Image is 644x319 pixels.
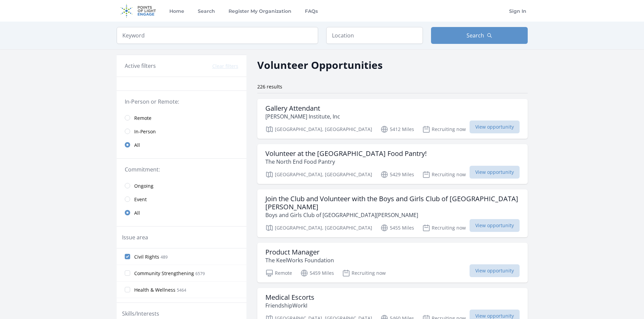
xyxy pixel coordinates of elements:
[467,31,484,39] span: Search
[265,293,314,301] h3: Medical Escorts
[265,269,292,277] p: Remote
[265,256,334,264] p: The KeelWorks Foundation
[117,27,318,44] input: Keyword
[134,254,159,260] span: Civil Rights
[134,270,194,277] span: Community Strengthening
[470,166,520,179] span: View opportunity
[470,264,520,277] span: View opportunity
[125,287,130,292] input: Health & Wellness 5464
[177,287,186,293] span: 5464
[265,104,340,112] h3: Gallery Attendant
[257,189,528,237] a: Join the Club and Volunteer with the Boys and Girls Club of [GEOGRAPHIC_DATA][PERSON_NAME] Boys a...
[470,121,520,133] span: View opportunity
[125,98,238,106] legend: In-Person or Remote:
[195,271,205,276] span: 6579
[134,287,175,293] span: Health & Wellness
[122,310,159,318] legend: Skills/Interests
[422,224,466,232] p: Recruiting now
[134,142,140,149] span: All
[265,224,372,232] p: [GEOGRAPHIC_DATA], [GEOGRAPHIC_DATA]
[161,254,168,260] span: 489
[212,63,238,70] button: Clear filters
[431,27,528,44] button: Search
[380,224,414,232] p: 5455 Miles
[265,211,520,219] p: Boys and Girls Club of [GEOGRAPHIC_DATA][PERSON_NAME]
[380,125,414,133] p: 5412 Miles
[257,243,528,283] a: Product Manager The KeelWorks Foundation Remote 5459 Miles Recruiting now View opportunity
[117,125,246,138] a: In-Person
[117,111,246,125] a: Remote
[265,248,334,256] h3: Product Manager
[257,99,528,139] a: Gallery Attendant [PERSON_NAME] Institute, Inc [GEOGRAPHIC_DATA], [GEOGRAPHIC_DATA] 5412 Miles Re...
[265,158,427,166] p: The North End Food Pantry
[117,179,246,192] a: Ongoing
[125,270,130,276] input: Community Strengthening 6579
[125,62,156,70] h3: Active filters
[265,301,314,310] p: FriendshipWorkI
[265,195,520,211] h3: Join the Club and Volunteer with the Boys and Girls Club of [GEOGRAPHIC_DATA][PERSON_NAME]
[265,150,427,158] h3: Volunteer at the [GEOGRAPHIC_DATA] Food Pantry!
[257,144,528,184] a: Volunteer at the [GEOGRAPHIC_DATA] Food Pantry! The North End Food Pantry [GEOGRAPHIC_DATA], [GEO...
[134,128,156,135] span: In-Person
[134,210,140,216] span: All
[470,219,520,232] span: View opportunity
[125,254,130,259] input: Civil Rights 489
[380,170,414,179] p: 5429 Miles
[265,170,372,179] p: [GEOGRAPHIC_DATA], [GEOGRAPHIC_DATA]
[117,206,246,219] a: All
[422,125,466,133] p: Recruiting now
[342,269,386,277] p: Recruiting now
[122,233,148,241] legend: Issue area
[134,196,147,203] span: Event
[125,165,238,174] legend: Commitment:
[265,112,340,121] p: [PERSON_NAME] Institute, Inc
[134,115,151,122] span: Remote
[265,125,372,133] p: [GEOGRAPHIC_DATA], [GEOGRAPHIC_DATA]
[422,170,466,179] p: Recruiting now
[117,192,246,206] a: Event
[326,27,423,44] input: Location
[134,183,153,189] span: Ongoing
[300,269,334,277] p: 5459 Miles
[257,57,383,73] h2: Volunteer Opportunities
[257,83,282,90] span: 226 results
[117,138,246,152] a: All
